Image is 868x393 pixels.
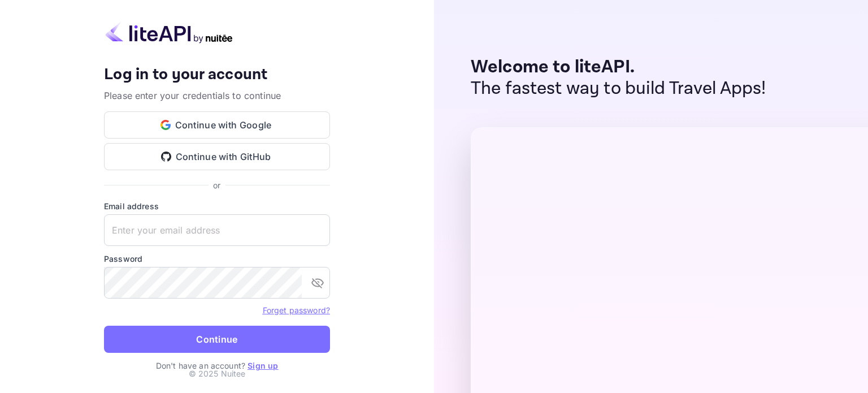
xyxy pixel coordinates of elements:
a: Sign up [248,361,278,370]
button: Continue with Google [104,111,330,139]
label: Email address [104,200,330,212]
a: Forget password? [263,304,330,316]
p: © 2025 Nuitee [189,368,246,379]
p: The fastest way to build Travel Apps! [471,78,766,100]
p: or [213,179,220,191]
p: Please enter your credentials to continue [104,89,330,102]
img: liteapi [104,21,234,44]
h4: Log in to your account [104,65,330,85]
button: Continue [104,326,330,353]
label: Password [104,253,330,265]
input: Enter your email address [104,214,330,246]
p: Welcome to liteAPI. [471,57,766,78]
a: Forget password? [263,305,330,315]
p: Don't have an account? [104,360,330,372]
button: toggle password visibility [306,271,329,294]
button: Continue with GitHub [104,143,330,170]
